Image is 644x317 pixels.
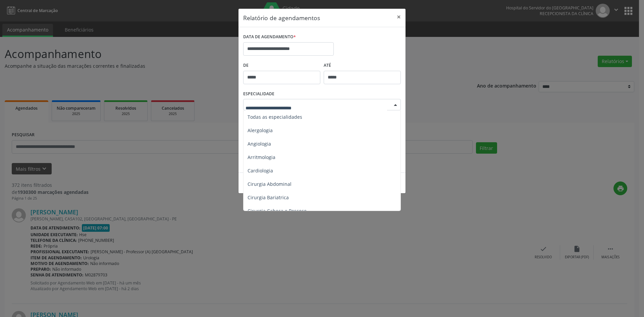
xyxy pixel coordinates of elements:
span: Cardiologia [248,167,273,174]
span: Cirurgia Cabeça e Pescoço [248,208,307,214]
span: Angiologia [248,141,271,147]
button: Close [392,9,406,25]
label: De [243,60,320,71]
span: Todas as especialidades [248,114,302,120]
label: DATA DE AGENDAMENTO [243,32,296,42]
span: Cirurgia Abdominal [248,181,291,187]
span: Arritmologia [248,154,275,160]
span: Alergologia [248,127,273,134]
label: ATÉ [324,60,401,71]
span: Cirurgia Bariatrica [248,194,289,201]
h5: Relatório de agendamentos [243,13,320,22]
label: ESPECIALIDADE [243,89,274,99]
